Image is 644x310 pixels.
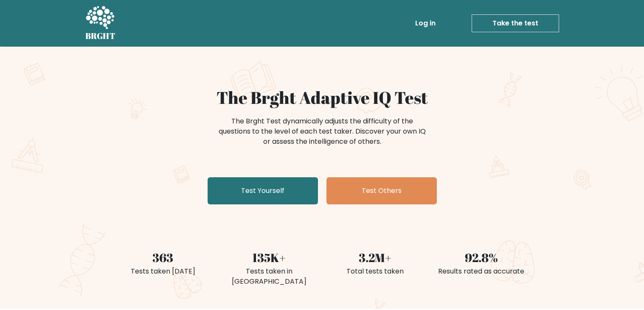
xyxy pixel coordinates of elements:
[208,177,318,204] a: Test Yourself
[472,14,559,32] a: Take the test
[412,15,439,32] a: Log in
[115,266,211,276] div: Tests taken [DATE]
[433,266,529,276] div: Results rated as accurate
[221,266,317,287] div: Tests taken in [GEOGRAPHIC_DATA]
[115,249,211,266] div: 363
[85,31,116,41] h5: BRGHT
[221,249,317,266] div: 135K+
[85,3,116,43] a: BRGHT
[433,249,529,266] div: 92.8%
[327,249,423,266] div: 3.2M+
[115,87,529,108] h1: The Brght Adaptive IQ Test
[216,116,428,147] div: The Brght Test dynamically adjusts the difficulty of the questions to the level of each test take...
[327,266,423,276] div: Total tests taken
[326,177,437,204] a: Test Others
